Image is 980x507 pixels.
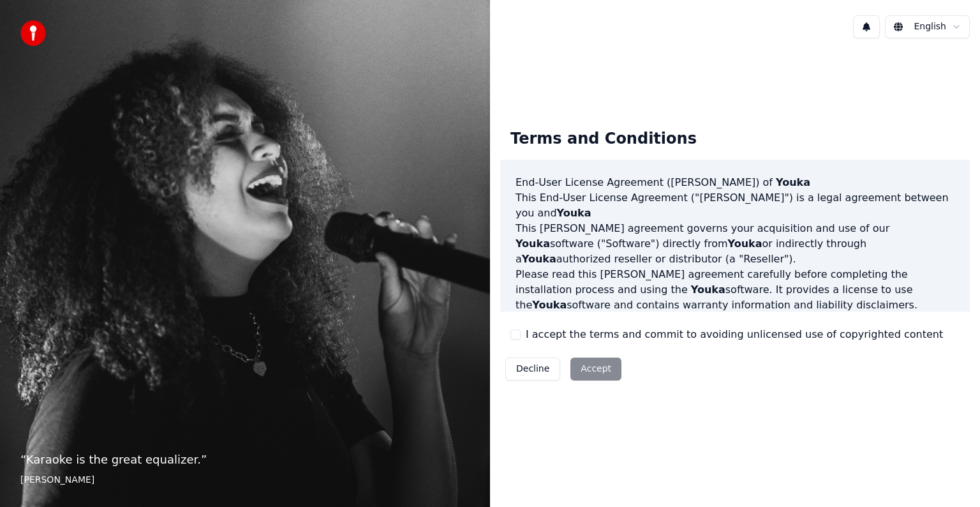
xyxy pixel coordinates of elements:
h3: End-User License Agreement ([PERSON_NAME]) of [516,175,954,190]
button: Decline [505,358,560,381]
p: Please read this [PERSON_NAME] agreement carefully before completing the installation process and... [516,267,954,313]
footer: [PERSON_NAME] [20,474,470,487]
p: This [PERSON_NAME] agreement governs your acquisition and use of our software ("Software") direct... [516,221,954,267]
span: Youka [516,238,550,250]
span: Youka [532,299,567,311]
label: I accept the terms and commit to avoiding unlicensed use of copyrighted content [526,327,943,342]
p: This End-User License Agreement ("[PERSON_NAME]") is a legal agreement between you and [516,190,954,221]
span: Youka [557,207,591,219]
p: “ Karaoke is the great equalizer. ” [20,451,470,469]
span: Youka [691,284,725,296]
span: Youka [776,176,810,188]
span: Youka [728,238,762,250]
span: Youka [522,253,556,265]
div: Terms and Conditions [500,119,707,160]
img: youka [20,20,46,46]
